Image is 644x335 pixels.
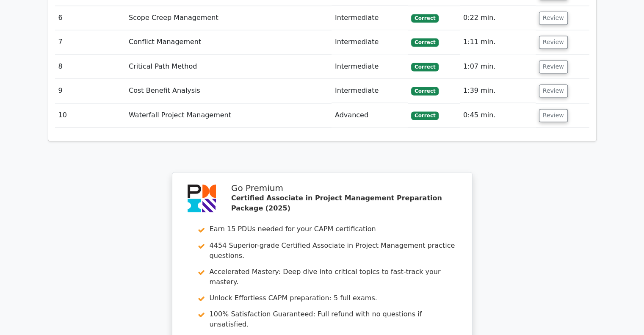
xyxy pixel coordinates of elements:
td: 0:45 min. [460,103,536,127]
td: 6 [55,6,126,30]
div: Domaine: [DOMAIN_NAME] [22,22,96,29]
img: tab_domain_overview_orange.svg [35,53,42,60]
td: Intermediate [332,79,408,103]
span: Correct [411,38,439,47]
td: 7 [55,30,126,54]
td: 10 [55,103,126,127]
td: 8 [55,55,126,79]
td: Scope Creep Management [125,6,332,30]
td: Intermediate [332,30,408,54]
td: Waterfall Project Management [125,103,332,127]
div: v 4.0.25 [24,14,41,20]
td: 9 [55,79,126,103]
td: Advanced [332,103,408,127]
td: Critical Path Method [125,55,332,79]
div: Domaine [44,54,65,60]
img: website_grey.svg [14,22,20,29]
button: Review [539,109,568,122]
span: Correct [411,14,439,22]
td: 1:11 min. [460,30,536,54]
button: Review [539,11,568,25]
button: Review [539,60,568,73]
td: Cost Benefit Analysis [125,79,332,103]
td: Intermediate [332,55,408,79]
span: Correct [411,111,439,120]
td: Intermediate [332,6,408,30]
img: logo_orange.svg [14,14,20,20]
td: 1:07 min. [460,55,536,79]
img: tab_keywords_by_traffic_grey.svg [97,53,104,60]
button: Review [539,84,568,97]
td: 1:39 min. [460,79,536,103]
span: Correct [411,87,439,95]
span: Correct [411,63,439,71]
td: 0:22 min. [460,6,536,30]
div: Mots-clés [107,54,128,60]
td: Conflict Management [125,30,332,54]
button: Review [539,36,568,49]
